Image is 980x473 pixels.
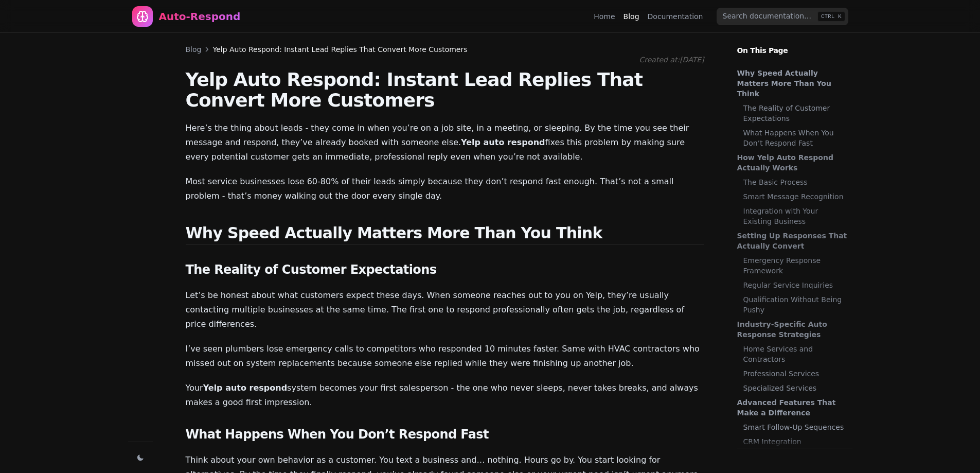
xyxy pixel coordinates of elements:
[743,436,847,447] a: CRM Integration
[186,261,704,278] h3: The Reality of Customer Expectations
[743,191,847,202] a: Smart Message Recognition
[133,450,148,465] button: Change theme
[186,44,202,55] a: Blog
[212,44,467,55] span: Yelp Auto Respond: Instant Lead Replies That Convert More Customers
[737,68,847,99] a: Why Speed Actually Matters More Than You Think
[461,137,545,147] strong: Yelp auto respond
[743,383,847,393] a: Specialized Services
[186,224,704,245] h2: Why Speed Actually Matters More Than You Think
[743,255,847,276] a: Emergency Response Framework
[186,342,704,371] p: I’ve seen plumbers lose emergency calls to competitors who responded 10 minutes faster. Same with...
[729,33,861,56] p: On This Page
[623,11,639,22] a: Blog
[743,177,847,187] a: The Basic Process
[186,381,704,410] p: Your system becomes your first salesperson - the one who never sleeps, never takes breaks, and al...
[743,128,847,148] a: What Happens When You Don’t Respond Fast
[186,426,704,443] h3: What Happens When You Don’t Respond Fast
[737,319,847,340] a: Industry-Specific Auto Response Strategies
[737,231,847,251] a: Setting Up Responses That Actually Convert
[203,383,287,393] strong: Yelp auto respond
[186,69,704,111] h1: Yelp Auto Respond: Instant Lead Replies That Convert More Customers
[648,11,703,22] a: Documentation
[737,397,847,418] a: Advanced Features That Make a Difference
[717,8,848,25] input: Search documentation…
[132,6,241,27] a: Home page
[186,174,704,203] p: Most service businesses lose 60-80% of their leads simply because they don’t respond fast enough....
[737,152,847,173] a: How Yelp Auto Respond Actually Works
[743,206,847,226] a: Integration with Your Existing Business
[743,422,847,432] a: Smart Follow-Up Sequences
[639,56,704,64] span: Created at: [DATE]
[743,344,847,364] a: Home Services and Contractors
[743,280,847,290] a: Regular Service Inquiries
[743,369,847,379] a: Professional Services
[594,11,615,22] a: Home
[743,294,847,315] a: Qualification Without Being Pushy
[186,288,704,331] p: Let’s be honest about what customers expect these days. When someone reaches out to you on Yelp, ...
[159,9,241,24] div: Auto-Respond
[186,121,704,164] p: Here’s the thing about leads - they come in when you’re on a job site, in a meeting, or sleeping....
[743,103,847,124] a: The Reality of Customer Expectations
